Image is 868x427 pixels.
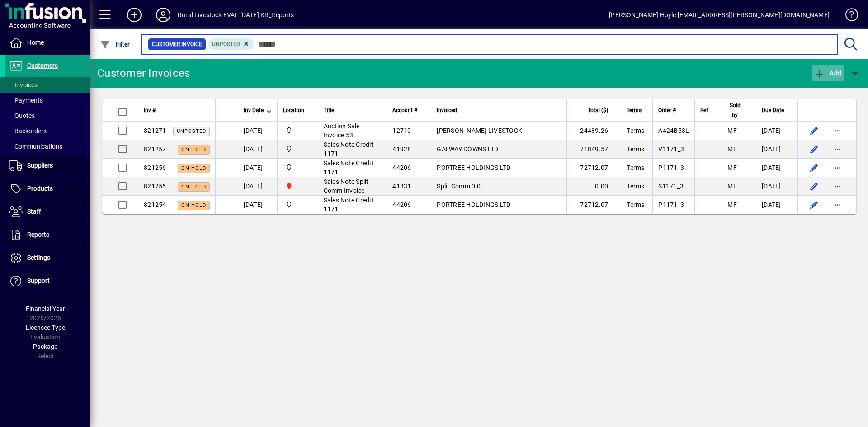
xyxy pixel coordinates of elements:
[144,105,210,115] div: Inv #
[437,127,522,134] span: [PERSON_NAME] LIVESTOCK
[807,179,821,193] button: Edit
[5,270,90,292] a: Support
[9,97,43,104] span: Payments
[437,105,561,115] div: Invoiced
[5,108,90,123] a: Quotes
[572,105,616,115] div: Total ($)
[238,122,277,140] td: [DATE]
[324,141,373,157] span: Sales Note Credit 1171
[27,208,41,215] span: Staff
[181,184,206,190] span: On hold
[627,164,644,171] span: Terms
[807,123,821,138] button: Edit
[26,305,65,312] span: Financial Year
[756,177,797,196] td: [DATE]
[283,200,312,210] span: Jeremy McLeod1
[392,127,411,134] span: 12710
[658,145,684,153] span: V1171_3
[700,105,716,115] div: Ref
[149,7,178,23] button: Profile
[727,100,742,120] span: Sold by
[178,8,294,22] div: Rural Livestock EVAL [DATE] KR_Reports
[283,181,312,191] span: Unallocated
[144,183,166,190] span: 821255
[98,36,132,52] button: Filter
[392,183,411,190] span: 41331
[27,62,58,69] span: Customers
[627,127,644,134] span: Terms
[727,127,737,134] span: MF
[756,140,797,159] td: [DATE]
[208,38,254,50] mat-chip: Customer Invoice Status: Unposted
[727,164,737,171] span: MF
[437,145,498,153] span: GALWAY DOWNS LTD
[727,201,737,208] span: MF
[238,159,277,177] td: [DATE]
[9,112,35,119] span: Quotes
[627,145,644,153] span: Terms
[807,160,821,175] button: Edit
[756,122,797,140] td: [DATE]
[392,164,411,171] span: 44206
[756,159,797,177] td: [DATE]
[392,105,425,115] div: Account #
[283,163,312,173] span: Jeremy McLeod1
[566,196,621,214] td: -72712.07
[839,2,857,31] a: Knowledge Base
[566,177,621,196] td: 0.00
[5,201,90,223] a: Staff
[120,7,149,23] button: Add
[437,183,481,190] span: Split Comm 0 0
[627,105,642,115] span: Terms
[5,139,90,154] a: Communications
[33,343,57,350] span: Package
[807,197,821,212] button: Edit
[5,93,90,108] a: Payments
[152,40,202,49] span: Customer Invoice
[9,127,47,135] span: Backorders
[27,277,50,284] span: Support
[181,147,206,153] span: On hold
[244,105,272,115] div: Inv Date
[830,179,845,193] button: More options
[830,123,845,138] button: More options
[812,65,844,81] button: Add
[238,140,277,159] td: [DATE]
[283,144,312,154] span: Jeremy McLeod1
[97,66,190,80] div: Customer Invoices
[5,32,90,54] a: Home
[807,142,821,156] button: Edit
[392,145,411,153] span: 41928
[727,145,737,153] span: MF
[5,155,90,177] a: Suppliers
[658,164,684,171] span: P1171_3
[5,123,90,139] a: Backorders
[609,8,830,22] div: [PERSON_NAME] Hoyle [EMAIL_ADDRESS][PERSON_NAME][DOMAIN_NAME]
[27,162,53,169] span: Suppliers
[392,201,411,208] span: 44206
[238,177,277,196] td: [DATE]
[830,160,845,175] button: More options
[212,41,240,47] span: Unposted
[9,143,62,150] span: Communications
[144,105,156,115] span: Inv #
[27,39,44,46] span: Home
[437,164,510,171] span: PORTREE HOLDINGS LTD
[144,201,166,208] span: 821254
[658,183,684,190] span: S1171_3
[658,127,689,134] span: A424B53L
[566,140,621,159] td: 71849.57
[727,183,737,190] span: MF
[566,159,621,177] td: -72712.07
[324,122,360,139] span: Auction Sale Invoice 53
[27,185,53,192] span: Products
[177,128,206,134] span: Unposted
[437,105,457,115] span: Invoiced
[100,41,130,48] span: Filter
[324,160,373,176] span: Sales Note Credit 1171
[814,70,841,77] span: Add
[283,126,312,136] span: hole
[658,105,689,115] div: Order #
[181,202,206,208] span: On hold
[700,105,708,115] span: Ref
